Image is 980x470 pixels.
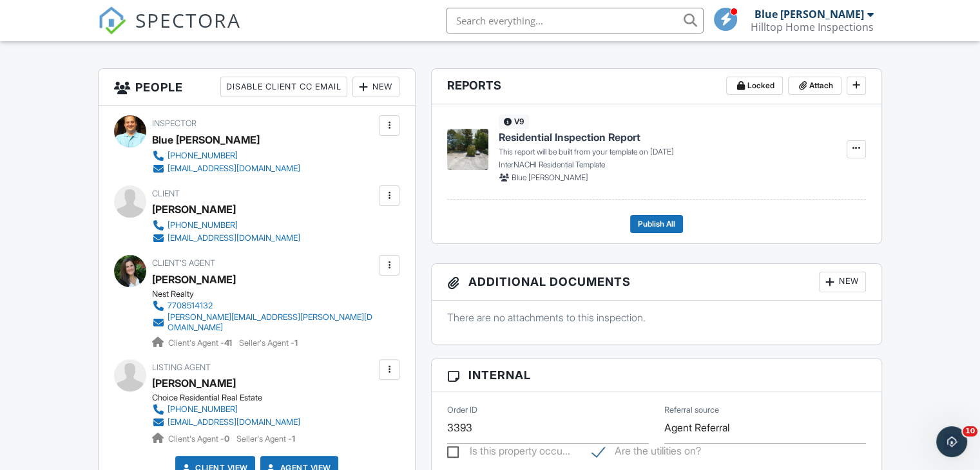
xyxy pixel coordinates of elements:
[152,162,300,175] a: [EMAIL_ADDRESS][DOMAIN_NAME]
[819,272,866,292] div: New
[152,416,300,429] a: [EMAIL_ADDRESS][DOMAIN_NAME]
[239,338,298,348] span: Seller's Agent -
[168,301,213,311] div: 7708514132
[152,219,300,232] a: [PHONE_NUMBER]
[168,434,231,444] span: Client's Agent -
[224,434,229,444] strong: 0
[294,338,298,348] strong: 1
[152,149,300,162] a: [PHONE_NUMBER]
[152,373,236,393] a: [PERSON_NAME]
[152,299,376,312] a: 7708514132
[152,189,180,198] span: Client
[432,264,881,301] h3: Additional Documents
[754,8,864,21] div: Blue [PERSON_NAME]
[168,164,300,174] div: [EMAIL_ADDRESS][DOMAIN_NAME]
[447,445,570,461] label: Is this property occupied?
[152,118,197,128] span: Inspector
[99,69,415,106] h3: People
[168,233,300,243] div: [EMAIL_ADDRESS][DOMAIN_NAME]
[224,338,232,348] strong: 41
[751,21,874,33] div: Hilltop Home Inspections
[152,232,300,245] a: [EMAIL_ADDRESS][DOMAIN_NAME]
[152,393,311,403] div: Choice Residential Real Estate
[152,289,386,299] div: Nest Realty
[292,434,295,444] strong: 1
[168,338,234,348] span: Client's Agent -
[446,8,704,33] input: Search everything...
[664,404,719,416] label: Referral source
[98,17,241,44] a: SPECTORA
[152,312,376,333] a: [PERSON_NAME][EMAIL_ADDRESS][PERSON_NAME][DOMAIN_NAME]
[152,403,300,416] a: [PHONE_NUMBER]
[152,130,260,149] div: Blue [PERSON_NAME]
[135,6,241,33] span: SPECTORA
[432,359,881,392] h3: Internal
[168,404,238,415] div: [PHONE_NUMBER]
[152,258,215,268] span: Client's Agent
[168,417,300,428] div: [EMAIL_ADDRESS][DOMAIN_NAME]
[168,220,238,230] div: [PHONE_NUMBER]
[168,312,376,333] div: [PERSON_NAME][EMAIL_ADDRESS][PERSON_NAME][DOMAIN_NAME]
[936,426,967,457] iframe: Intercom live chat
[152,362,211,372] span: Listing Agent
[963,426,977,437] span: 10
[236,434,295,444] span: Seller's Agent -
[98,6,126,35] img: The Best Home Inspection Software - Spectora
[447,404,477,416] label: Order ID
[447,310,866,324] p: There are no attachments to this inspection.
[152,200,236,219] div: [PERSON_NAME]
[352,77,399,97] div: New
[152,270,236,289] a: [PERSON_NAME]
[168,151,238,161] div: [PHONE_NUMBER]
[592,445,701,461] label: Are the utilities on?
[220,77,347,97] div: Disable Client CC Email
